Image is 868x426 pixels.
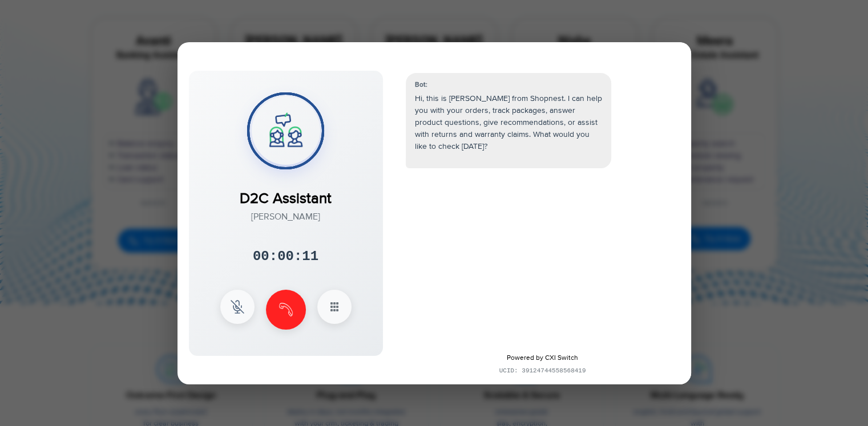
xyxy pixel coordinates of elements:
div: 00:00:11 [253,246,318,267]
div: UCID: 39124744558568419 [403,366,683,376]
div: D2C Assistant​ [240,176,332,210]
p: Hi, this is [PERSON_NAME] from Shopnest. I can help you with your orders, track packages, answer ... [415,92,602,152]
div: [PERSON_NAME] [240,210,332,224]
img: mute Icon [231,300,244,314]
div: Powered by CXI Switch [403,353,683,363]
img: end Icon [279,303,293,317]
div: Bot: [415,80,602,90]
